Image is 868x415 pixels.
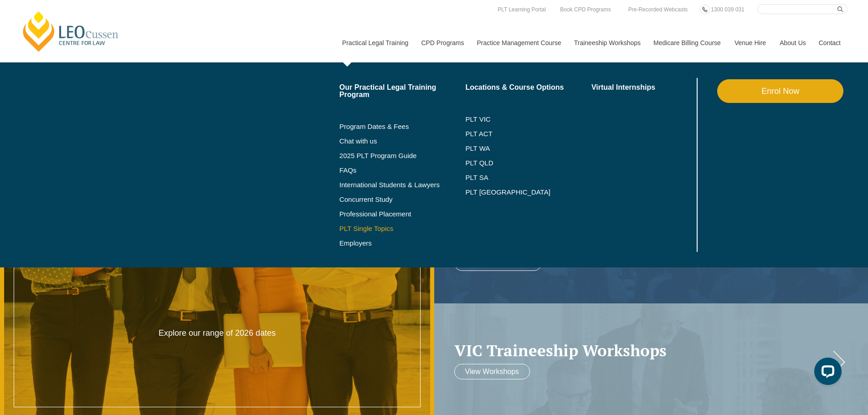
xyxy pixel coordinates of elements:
[773,23,812,62] a: About Us
[711,6,744,13] span: 1300 039 031
[339,152,443,159] a: 2025 PLT Program Guide
[807,354,845,392] iframe: LiveChat chat widget
[130,328,304,338] p: Explore our range of 2026 dates
[647,23,728,62] a: Medicare Billing Course
[812,23,847,62] a: Contact
[339,181,466,189] a: International Students & Lawyers
[728,23,773,62] a: Venue Hire
[717,79,843,103] a: Enrol Now
[591,84,695,91] a: Virtual Internships
[339,225,466,232] a: PLT Single Topics
[339,240,466,247] a: Employers
[465,174,591,181] a: PLT SA
[339,196,466,203] a: Concurrent Study
[709,5,746,15] a: 1300 039 031
[567,23,647,62] a: Traineeship Workshops
[454,342,830,359] a: VIC Traineeship Workshops
[414,23,470,62] a: CPD Programs
[495,5,548,15] a: PLT Learning Portal
[465,116,591,123] a: PLT VIC
[339,210,466,218] a: Professional Placement
[465,84,591,91] a: Locations & Course Options
[626,5,690,15] a: Pre-Recorded Webcasts
[465,159,591,167] a: PLT QLD
[339,167,466,174] a: FAQs
[470,23,567,62] a: Practice Management Course
[335,23,415,62] a: Practical Legal Training
[339,123,466,130] a: Program Dates & Fees
[465,145,569,152] a: PLT WA
[339,138,466,145] a: Chat with us
[454,364,530,379] a: View Workshops
[558,5,613,15] a: Book CPD Programs
[339,84,466,98] a: Our Practical Legal Training Program
[465,130,591,138] a: PLT ACT
[21,10,121,53] a: [PERSON_NAME] Centre for Law
[465,189,591,196] a: PLT [GEOGRAPHIC_DATA]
